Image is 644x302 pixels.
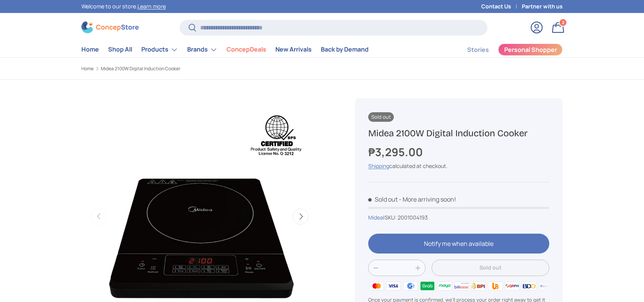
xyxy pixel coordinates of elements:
span: 2 [562,19,565,25]
p: Welcome to our store. [81,2,166,11]
a: Stories [467,42,489,57]
a: Home [81,42,99,57]
a: Midea [368,214,383,221]
a: New Arrivals [275,42,312,57]
nav: Breadcrumbs [81,65,337,72]
a: ConcepDeals [227,42,266,57]
img: maya [436,280,453,291]
a: Learn more [138,3,166,10]
div: calculated at checkout. [368,162,549,170]
img: grabpay [419,280,436,291]
p: - More arriving soon! [399,195,456,203]
a: Shop All [108,42,132,57]
span: Personal Shopper [504,47,557,53]
span: | [383,214,428,221]
a: Shipping [368,162,389,170]
strong: ₱3,295.00 [368,144,425,160]
a: Home [81,66,94,71]
nav: Secondary [449,42,563,57]
a: Products [141,42,178,57]
summary: Products [137,42,183,57]
nav: Primary [81,42,369,57]
a: Midea 2100W Digital Induction Cooker [101,66,180,71]
a: Back by Demand [321,42,369,57]
a: Personal Shopper [498,44,563,56]
img: master [368,280,385,291]
img: visa [385,280,402,291]
img: ubp [487,280,503,291]
h1: Midea 2100W Digital Induction Cooker [368,128,549,139]
img: qrph [504,280,521,291]
a: Partner with us [522,2,563,11]
a: Contact Us [481,2,522,11]
span: SKU: [385,214,396,221]
span: Sold out [368,112,394,122]
summary: Brands [183,42,222,57]
a: Brands [187,42,217,57]
span: Sold out [368,195,398,203]
img: billease [453,280,470,291]
button: Sold out [432,260,549,276]
span: 2001004193 [398,214,428,221]
img: ConcepStore [81,21,139,33]
img: bpi [470,280,487,291]
img: bdo [521,280,537,291]
img: metrobank [538,280,555,291]
img: gcash [402,280,419,291]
